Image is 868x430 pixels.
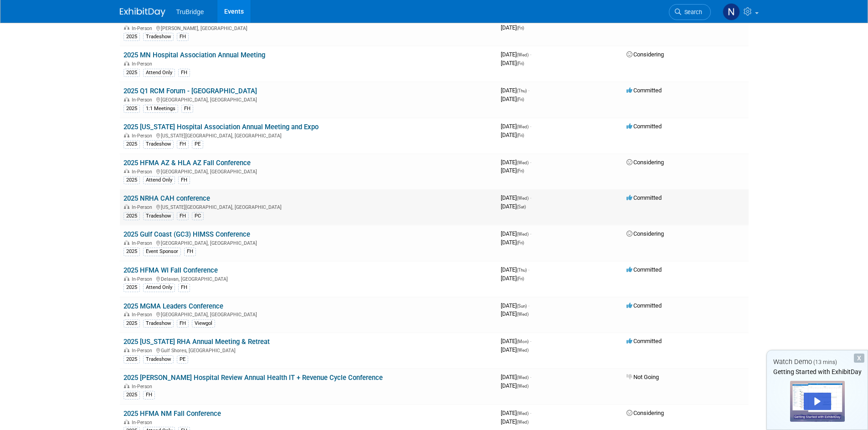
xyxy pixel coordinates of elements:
a: 2025 MN Hospital Association Annual Meeting [123,51,265,59]
span: TruBridge [176,8,204,15]
span: (Wed) [517,52,529,57]
span: Search [681,9,702,15]
span: (Sat) [517,204,526,209]
span: [DATE] [501,203,526,210]
span: [DATE] [501,96,524,102]
div: Tradeshow [143,33,174,41]
span: In-Person [132,97,155,103]
span: [DATE] [501,410,531,416]
div: Getting Started with ExhibitDay [767,367,868,376]
div: 2025 [123,33,140,41]
span: [DATE] [501,310,529,317]
span: [DATE] [501,239,524,246]
span: - [528,266,529,273]
span: [DATE] [501,123,531,130]
span: - [530,51,531,58]
div: [PERSON_NAME], [GEOGRAPHIC_DATA] [123,24,493,31]
span: Considering [627,51,664,58]
div: 2025 [123,69,140,77]
div: FH [177,319,189,328]
a: 2025 Gulf Coast (GC3) HIMSS Conference [123,230,250,238]
span: [DATE] [501,24,524,31]
span: (Thu) [517,268,527,273]
img: In-Person Event [124,133,129,137]
a: 2025 [PERSON_NAME] Hospital Review Annual Health IT + Revenue Cycle Conference [123,374,383,382]
span: (Wed) [517,384,529,389]
span: [DATE] [501,167,524,174]
span: (Wed) [517,124,529,129]
img: In-Person Event [124,240,129,245]
span: - [530,123,531,130]
span: In-Person [132,348,155,354]
a: 2025 HFMA WI Fall Conference [123,266,218,274]
div: Tradeshow [143,319,174,328]
div: [US_STATE][GEOGRAPHIC_DATA], [GEOGRAPHIC_DATA] [123,132,493,139]
span: - [530,338,531,344]
span: In-Person [132,204,155,210]
div: FH [177,33,189,41]
span: Considering [627,159,664,166]
span: (13 mins) [813,359,837,365]
span: (Fri) [517,276,524,281]
img: ExhibitDay [120,8,165,17]
div: 2025 [123,391,140,399]
img: In-Person Event [124,420,129,424]
div: Event Sponsor [143,248,181,256]
div: 2025 [123,319,140,328]
img: In-Person Event [124,276,129,281]
span: (Wed) [517,420,529,425]
div: 1:1 Meetings [143,105,178,113]
img: NyEela Harney [723,3,740,20]
span: Committed [627,338,662,344]
div: 2025 [123,212,140,220]
span: - [530,230,531,237]
div: Play [804,393,831,410]
a: 2025 HFMA Biennial Tri-State Conference - [US_STATE], [US_STATE], [US_STATE] [123,15,367,24]
img: In-Person Event [124,169,129,173]
div: FH [184,248,196,256]
a: 2025 NRHA CAH conference [123,194,210,202]
span: [DATE] [501,382,529,389]
img: In-Person Event [124,61,129,66]
span: (Fri) [517,240,524,245]
span: Considering [627,230,664,237]
span: - [528,87,529,94]
a: 2025 HFMA AZ & HLA AZ Fall Conference [123,159,251,167]
span: [DATE] [501,338,531,344]
img: In-Person Event [124,25,129,30]
div: FH [178,283,190,292]
img: In-Person Event [124,384,129,388]
span: [DATE] [501,346,529,353]
span: - [530,410,531,416]
div: [GEOGRAPHIC_DATA], [GEOGRAPHIC_DATA] [123,239,493,246]
span: [DATE] [501,159,531,166]
span: In-Person [132,276,155,282]
span: In-Person [132,25,155,31]
div: Tradeshow [143,140,174,148]
div: PC [192,212,204,220]
div: FH [181,105,193,113]
a: 2025 Q1 RCM Forum - [GEOGRAPHIC_DATA] [123,87,257,95]
span: (Wed) [517,196,529,201]
span: Not Going [627,374,659,380]
span: [DATE] [501,132,524,138]
span: Committed [627,302,662,309]
div: FH [178,69,190,77]
a: 2025 [US_STATE] RHA Annual Meeting & Retreat [123,338,270,346]
div: Attend Only [143,283,175,292]
div: Watch Demo [767,357,868,367]
div: FH [177,140,189,148]
div: 2025 [123,176,140,184]
span: [DATE] [501,275,524,282]
span: In-Person [132,420,155,425]
span: [DATE] [501,194,531,201]
span: (Wed) [517,375,529,380]
div: Delavan, [GEOGRAPHIC_DATA] [123,275,493,282]
div: [GEOGRAPHIC_DATA], [GEOGRAPHIC_DATA] [123,96,493,103]
span: (Sun) [517,304,527,309]
span: Committed [627,194,662,201]
img: In-Person Event [124,97,129,101]
span: Committed [627,87,662,94]
div: Tradeshow [143,212,174,220]
span: In-Person [132,133,155,139]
